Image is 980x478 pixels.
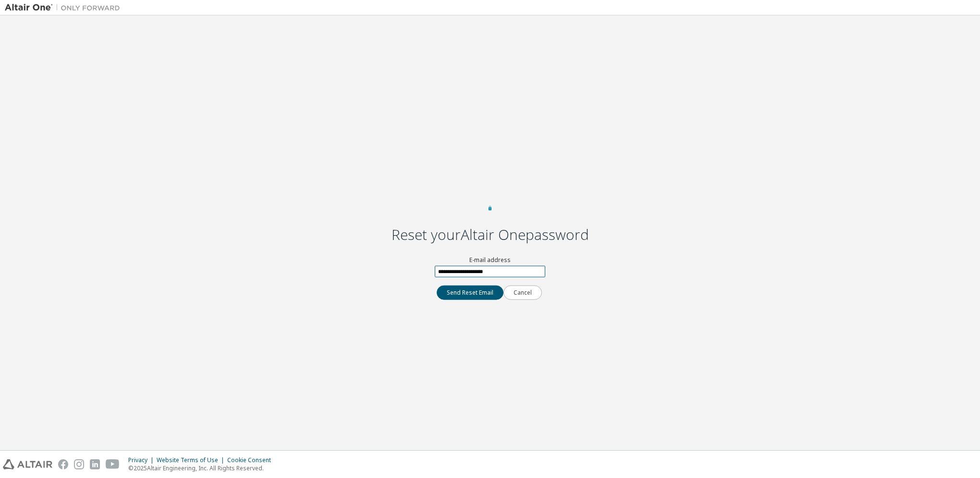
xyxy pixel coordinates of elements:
img: youtube.svg [106,459,120,469]
div: Privacy [128,456,157,464]
img: altair_logo.svg [3,459,52,469]
div: Website Terms of Use [157,456,227,464]
img: Altair One [5,3,125,12]
img: linkedin.svg [90,459,100,469]
img: facebook.svg [58,459,68,469]
button: Cancel [503,285,542,299]
p: © 2025 Altair Engineering, Inc. All Rights Reserved. [128,464,277,472]
button: Send Reset Email [437,285,503,299]
img: instagram.svg [74,459,84,469]
h2: Reset your Altair One password [389,225,591,244]
div: Cookie Consent [227,456,277,464]
label: E-mail address [435,256,545,264]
